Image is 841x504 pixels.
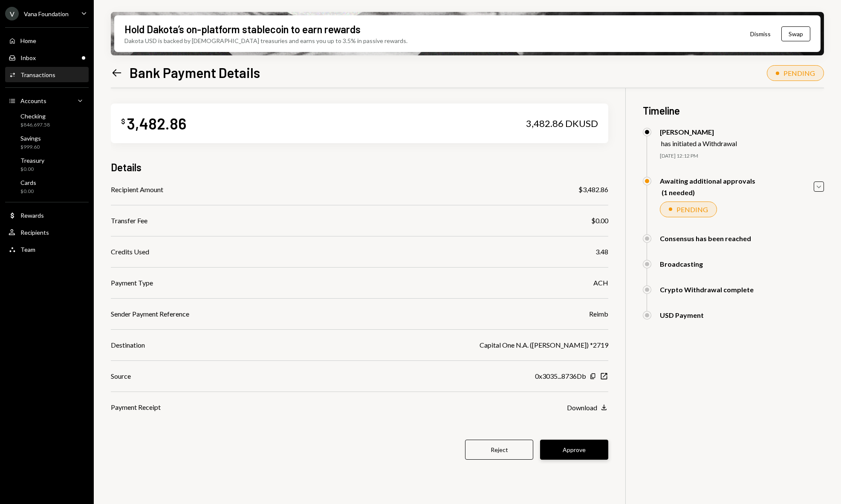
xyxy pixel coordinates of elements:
[124,36,407,45] div: Dakota USD is backed by [DEMOGRAPHIC_DATA] treasuries and earns you up to 3.5% in passive rewards.
[662,188,755,196] div: (1 needed)
[20,179,36,186] div: Cards
[540,440,608,460] button: Approve
[20,135,41,142] div: Savings
[740,24,781,44] button: Dismiss
[593,278,608,288] div: ACH
[20,144,41,151] div: $999.60
[5,67,89,82] a: Transactions
[5,225,89,240] a: Recipients
[660,311,704,319] div: USD Payment
[20,212,44,219] div: Rewards
[127,114,186,133] div: 3,482.86
[660,234,751,242] div: Consensus has been reached
[5,110,89,130] a: Checking$846,697.58
[5,242,89,257] a: Team
[660,153,824,160] div: [DATE] 12:12 PM
[465,440,533,460] button: Reject
[20,97,46,104] div: Accounts
[121,117,125,126] div: $
[660,260,703,268] div: Broadcasting
[5,33,89,48] a: Home
[5,176,89,197] a: Cards$0.00
[111,402,161,412] div: Payment Receipt
[5,207,89,223] a: Rewards
[20,166,44,173] div: $0.00
[5,93,89,108] a: Accounts
[660,285,754,294] div: Crypto Withdrawal complete
[5,7,19,20] div: V
[595,247,608,257] div: 3.48
[20,71,55,78] div: Transactions
[781,26,810,41] button: Swap
[567,403,597,412] div: Download
[661,139,737,147] div: has initiated a Withdrawal
[111,160,142,174] h3: Details
[111,340,145,350] div: Destination
[676,205,708,213] div: PENDING
[20,188,36,195] div: $0.00
[5,50,89,65] a: Inbox
[20,112,50,120] div: Checking
[783,69,815,77] div: PENDING
[111,278,153,288] div: Payment Type
[526,118,598,130] div: 3,482.86 DKUSD
[578,184,608,195] div: $3,482.86
[643,104,824,118] h3: Timeline
[20,121,50,129] div: $846,697.58
[111,184,163,195] div: Recipient Amount
[480,340,608,350] div: Capital One N.A. ([PERSON_NAME]) *2719
[20,54,36,61] div: Inbox
[20,37,36,44] div: Home
[589,309,608,319] div: Reimb
[130,64,260,81] h1: Bank Payment Details
[535,371,586,381] div: 0x3035...8736Db
[660,177,755,185] div: Awaiting additional approvals
[5,154,89,175] a: Treasury$0.00
[111,216,147,226] div: Transfer Fee
[111,309,189,319] div: Sender Payment Reference
[591,216,608,226] div: $0.00
[24,10,69,17] div: Vana Foundation
[111,371,131,381] div: Source
[660,128,737,136] div: [PERSON_NAME]
[20,246,35,253] div: Team
[124,22,361,36] div: Hold Dakota’s on-platform stablecoin to earn rewards
[5,132,89,153] a: Savings$999.60
[20,157,44,164] div: Treasury
[20,229,49,236] div: Recipients
[567,403,608,412] button: Download
[111,247,149,257] div: Credits Used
